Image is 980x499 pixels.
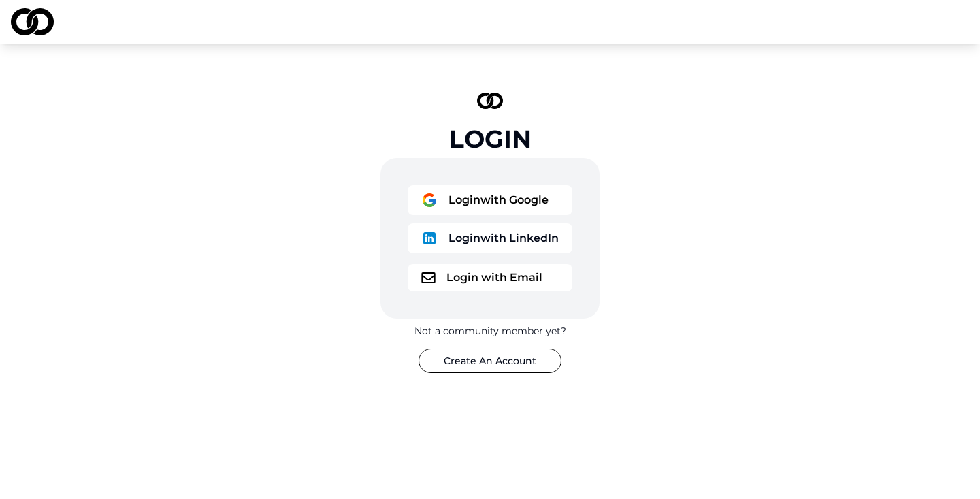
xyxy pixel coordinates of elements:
img: logo [477,93,503,109]
button: logoLoginwith LinkedIn [408,223,572,253]
div: Login [449,125,532,152]
img: logo [421,192,438,208]
div: Not a community member yet? [414,324,566,338]
img: logo [421,272,436,283]
img: logo [11,8,54,35]
button: logoLoginwith Google [408,185,572,215]
button: Create An Account [419,349,561,373]
button: logoLogin with Email [408,264,572,291]
img: logo [421,230,438,246]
